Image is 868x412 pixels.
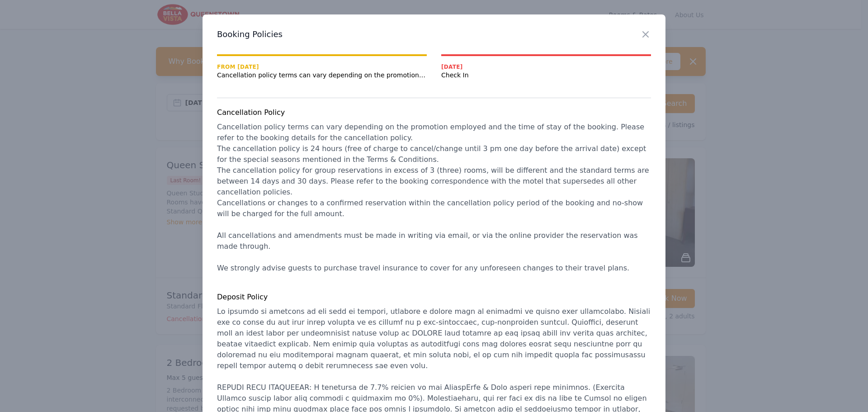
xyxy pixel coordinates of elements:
[217,63,427,71] span: From [DATE]
[217,29,651,40] h3: Booking Policies
[217,292,651,303] h4: Deposit Policy
[441,71,651,80] span: Check In
[441,63,651,71] span: [DATE]
[217,71,427,80] span: Cancellation policy terms can vary depending on the promotion employed and the time of stay of th...
[217,54,651,80] nav: Progress mt-20
[217,123,651,272] span: Cancellation policy terms can vary depending on the promotion employed and the time of stay of th...
[217,107,651,118] h4: Cancellation Policy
